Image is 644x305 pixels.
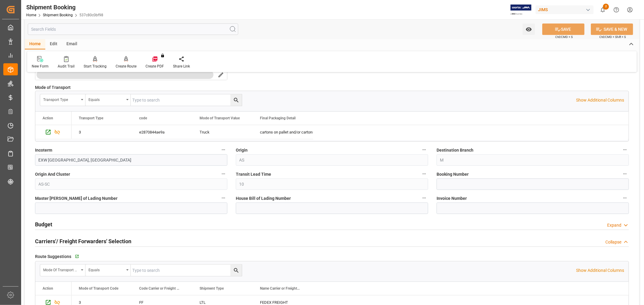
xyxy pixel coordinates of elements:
div: Equals [88,266,124,273]
h2: Carriers'/ Freight Forwarders' Selection [35,237,131,245]
button: search button [230,265,242,276]
button: open menu [85,265,131,276]
p: Show Additional Columns [576,97,624,103]
button: Booking Number [621,170,629,178]
button: Origin And Cluster [219,170,227,178]
div: Collapse [605,239,621,245]
button: Help Center [610,3,623,17]
button: SAVE & NEW [591,24,633,35]
button: menu-button [35,69,214,80]
button: Incoterm [219,146,227,154]
div: e2870844ae9a [132,125,192,139]
button: open menu [35,69,227,80]
span: Destination Branch [437,147,473,153]
a: Shipment Booking [43,13,73,17]
div: New Form [32,64,49,69]
span: Booking Number [437,171,469,178]
input: Search Fields [28,24,238,35]
span: Mode of Transport Code [79,286,118,291]
span: Transit Lead Time [236,171,271,178]
button: House Bill of Lading Number [420,194,428,202]
button: SAVE [542,24,585,35]
span: Master [PERSON_NAME] of Lading Number [35,195,117,202]
a: Home [26,13,36,17]
button: JIMS [536,4,596,15]
div: Home [25,39,45,49]
span: Shipment Type [200,286,224,291]
span: Mode of Transport [35,84,71,91]
span: Ctrl/CMD + Shift + S [599,35,626,39]
div: Audit Trail [58,64,75,69]
button: Transit Lead Time [420,170,428,178]
button: Destination Branch [621,146,629,154]
input: Type to search [131,94,242,106]
div: Email [62,39,82,49]
span: Name Carrier or Freight Forwarder [260,286,300,291]
button: open menu [40,265,85,276]
span: Code Carrier or Freight Forwarder [139,286,180,291]
input: Type to search [131,265,242,276]
div: 3 [79,125,125,139]
span: Invoice Number [437,195,467,202]
div: Expand [607,222,621,228]
button: open menu [85,94,131,106]
p: Show Additional Columns [576,267,624,274]
span: Origin And Cluster [35,171,70,178]
div: Share Link [173,64,190,69]
div: JIMS [536,5,594,14]
span: code [139,116,147,120]
div: Shipment Booking [26,3,103,12]
button: Origin [420,146,428,154]
button: search button [230,94,242,106]
span: House Bill of Lading Number [236,195,291,202]
button: show 2 new notifications [596,3,610,17]
span: Final Packaging Detail [260,116,296,120]
span: Origin [236,147,248,153]
button: open menu [523,24,535,35]
div: Equals [88,96,124,102]
button: Master [PERSON_NAME] of Lading Number [219,194,227,202]
span: Transport Type [79,116,103,120]
div: Press SPACE to select this row. [35,125,72,139]
button: Invoice Number [621,194,629,202]
span: Mode of Transport Value [200,116,240,120]
div: Edit [45,39,62,49]
span: Ctrl/CMD + S [555,35,573,39]
div: Action [43,116,53,120]
div: Create Route [116,64,136,69]
button: search button [214,69,227,80]
span: Route Suggestions [35,253,71,260]
div: Truck [200,125,245,139]
span: Incoterm [35,147,52,153]
h2: Budget [35,220,52,228]
span: 2 [603,4,609,10]
div: Transport Type [43,96,79,102]
div: cartons on pallet and/or cartons floor loaded [260,125,306,139]
div: Start Tracking [84,64,107,69]
div: Press SPACE to select this row. [72,125,313,139]
img: Exertis%20JAM%20-%20Email%20Logo.jpg_1722504956.jpg [511,5,531,15]
div: Mode of Transport Code [43,266,79,273]
button: open menu [40,94,85,106]
div: Action [43,286,53,291]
